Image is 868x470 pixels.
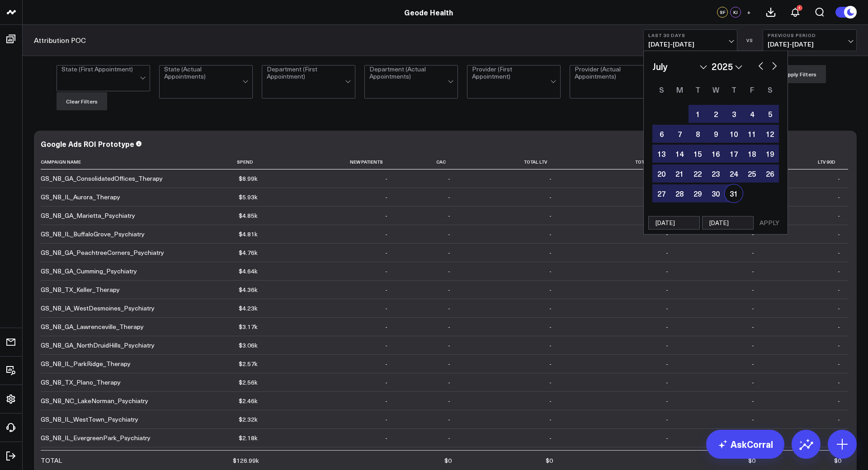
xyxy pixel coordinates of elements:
div: Friday [743,82,761,97]
div: - [752,285,754,294]
div: $2.18k [239,433,258,442]
div: - [752,248,754,257]
div: - [838,359,840,368]
div: Department (First Appointment) [267,66,345,80]
div: VS [742,38,758,43]
input: mm/dd/yy [648,216,700,230]
div: Provider (Actual Appointments) [575,66,653,80]
span: + [747,9,751,15]
div: Monday [670,82,689,97]
div: $4.64k [239,267,258,276]
div: - [448,285,450,294]
div: $3.06k [239,341,258,350]
div: GS_NB_IL_Aurora_Therapy [41,193,120,202]
div: - [838,322,840,331]
div: - [752,378,754,387]
button: Last 30 Days[DATE]-[DATE] [643,29,737,51]
th: Campaign Name [41,155,172,169]
div: GS_NB_GA_Lawrenceville_Therapy [41,322,144,331]
div: - [448,415,450,424]
div: Department (Actual Appointments) [369,66,448,80]
div: - [385,211,387,220]
div: - [385,396,387,405]
div: - [385,322,387,331]
div: - [448,322,450,331]
th: New Patients [266,155,396,169]
div: - [838,174,840,183]
span: [DATE] - [DATE] [648,41,732,48]
div: - [448,248,450,257]
div: - [838,415,840,424]
div: Sunday [652,82,670,97]
div: KJ [730,7,741,18]
div: $5.93k [239,193,258,202]
div: GS_NB_NC_LakeNorman_Psychiatry [41,396,148,405]
div: - [752,304,754,313]
div: - [666,322,668,331]
div: - [838,304,840,313]
div: - [448,433,450,442]
div: GS_NB_IA_WestDesmoines_Psychiatry [41,304,155,313]
div: SF [717,7,728,18]
div: GS_NB_TX_Plano_Therapy [41,378,121,387]
div: - [385,359,387,368]
button: APPLY [756,216,783,230]
th: Total Ltv [458,155,560,169]
div: - [549,304,552,313]
div: $0 [834,456,841,465]
button: Clear Filters [57,92,107,110]
div: - [666,378,668,387]
b: Previous Period [768,33,852,38]
div: GS_NB_GA_Cumming_Psychiatry [41,267,137,276]
div: - [838,285,840,294]
div: - [448,396,450,405]
div: $0 [444,456,452,465]
div: - [448,193,450,202]
div: - [838,230,840,239]
div: $2.32k [239,415,258,424]
div: - [385,341,387,350]
div: - [385,433,387,442]
div: Provider (First Appointment) [472,66,550,80]
div: - [448,304,450,313]
div: - [838,378,840,387]
div: - [838,193,840,202]
button: + [743,7,754,18]
div: - [666,285,668,294]
div: GS_NB_IL_ParkRidge_Therapy [41,359,131,368]
div: Wednesday [707,82,725,97]
div: $3.17k [239,322,258,331]
div: - [385,285,387,294]
div: $0 [546,456,553,465]
div: - [666,415,668,424]
div: State (Actual Appointments) [164,66,242,80]
div: - [549,433,552,442]
div: - [549,174,552,183]
div: - [448,230,450,239]
div: $2.56k [239,378,258,387]
div: $4.23k [239,304,258,313]
div: TOTAL [41,456,62,465]
div: - [549,248,552,257]
div: Tuesday [689,82,707,97]
div: $4.81k [239,230,258,239]
div: $4.36k [239,285,258,294]
div: - [549,193,552,202]
div: - [666,304,668,313]
div: - [549,341,552,350]
div: $4.85k [239,211,258,220]
div: - [549,267,552,276]
div: Saturday [761,82,779,97]
div: - [385,174,387,183]
div: GS_NB_IL_BuffaloGrove_Psychiatry [41,230,145,239]
a: Attribution POC [34,35,86,45]
div: - [549,359,552,368]
div: - [666,267,668,276]
div: - [385,267,387,276]
th: Cac [396,155,458,169]
input: mm/dd/yy [702,216,754,230]
a: AskCorral [706,430,784,459]
div: $0 [748,456,755,465]
div: - [666,341,668,350]
div: GS_NB_GA_ConsolidatedOffices_Therapy [41,174,163,183]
